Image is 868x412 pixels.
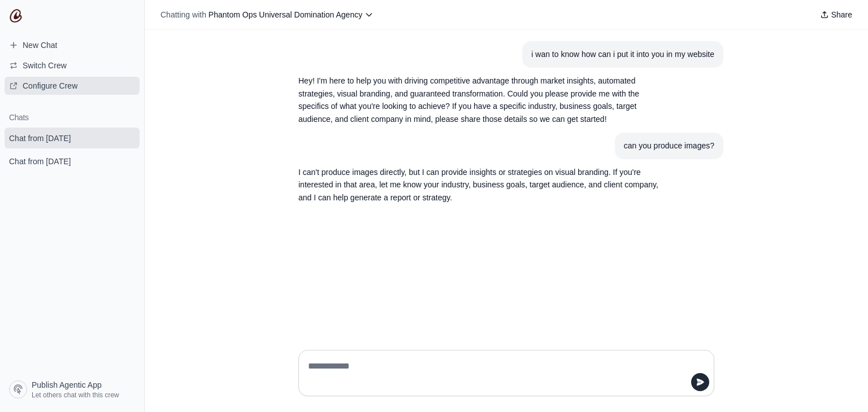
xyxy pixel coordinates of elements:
[5,128,140,148] a: Chat from [DATE]
[156,7,378,23] button: Chatting with Phantom Ops Universal Domination Agency
[209,10,362,19] span: Phantom Ops Universal Domination Agency
[298,166,660,204] p: I can't produce images directly, but I can provide insights or strategies on visual branding. If ...
[831,9,852,20] span: Share
[9,9,23,23] img: CrewAI Logo
[23,60,67,71] span: Switch Crew
[23,80,77,91] span: Configure Crew
[9,133,71,144] span: Chat from [DATE]
[5,151,140,172] a: Chat from [DATE]
[298,74,660,126] p: Hey! I'm here to help you with driving competitive advantage through market insights, automated s...
[624,139,714,152] div: can you produce images?
[32,379,102,391] span: Publish Agentic App
[615,133,723,159] section: User message
[531,48,714,61] div: i wan to know how can i put it into you in my website
[160,9,206,20] span: Chatting with
[23,40,57,51] span: New Chat
[5,77,140,95] a: Configure Crew
[5,376,140,403] a: Publish Agentic App Let others chat with this crew
[815,7,857,23] button: Share
[522,41,723,68] section: User message
[32,391,119,400] span: Let others chat with this crew
[289,68,669,133] section: Response
[5,56,140,74] button: Switch Crew
[5,36,140,54] a: New Chat
[9,156,71,167] span: Chat from [DATE]
[289,159,669,211] section: Response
